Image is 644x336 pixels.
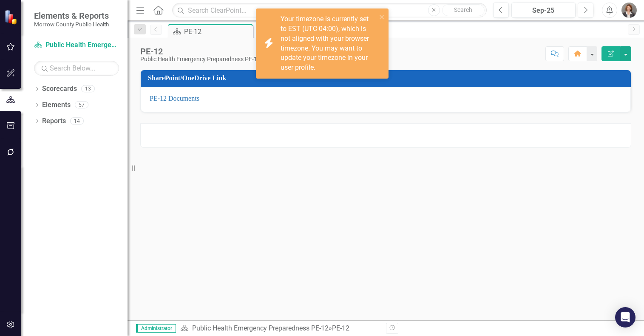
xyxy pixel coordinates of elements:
[42,100,71,110] a: Elements
[140,56,261,62] div: Public Health Emergency Preparedness PE-12
[42,116,66,126] a: Reports
[34,61,119,76] input: Search Below...
[148,74,627,82] h3: SharePoint/OneDrive Link
[4,10,19,25] img: ClearPoint Strategy
[140,47,261,56] div: PE-12
[42,84,77,94] a: Scorecards
[332,324,349,332] div: PE-12
[514,6,573,16] div: Sep-25
[511,3,576,18] button: Sep-25
[281,14,377,73] div: Your timezone is currently set to EST (UTC-04:00), which is not aligned with your browser timezon...
[34,11,109,21] span: Elements & Reports
[615,307,635,328] div: Open Intercom Messenger
[442,4,485,16] button: Search
[180,324,380,333] div: »
[379,12,385,22] button: close
[184,26,251,37] div: PE-12
[75,102,88,109] div: 57
[136,324,176,333] span: Administrator
[34,40,119,50] a: Public Health Emergency Preparedness PE-12
[192,324,329,332] a: Public Health Emergency Preparedness PE-12
[150,95,199,102] a: PE-12 Documents
[34,21,109,28] small: Morrow County Public Health
[454,6,472,13] span: Search
[621,3,637,18] img: Robin Canaday
[172,3,486,18] input: Search ClearPoint...
[81,85,95,93] div: 13
[70,117,84,124] div: 14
